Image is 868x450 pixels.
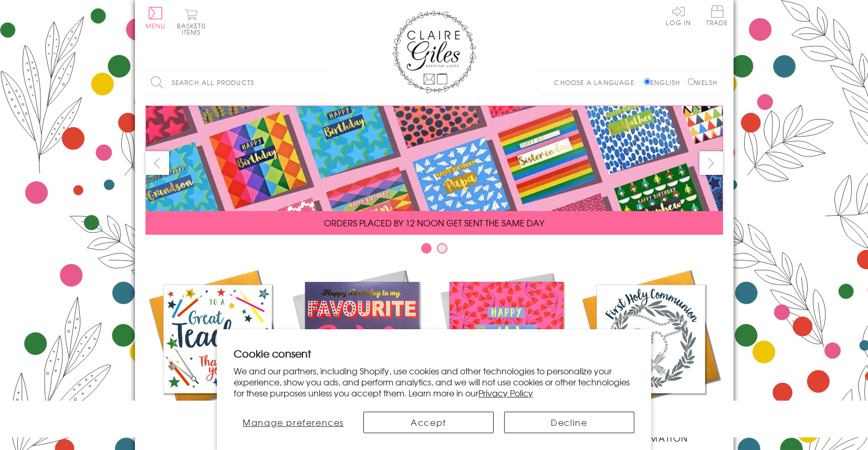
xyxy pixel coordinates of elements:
span: Trade [706,5,728,26]
button: Carousel Page 1 (Current Slide) [421,243,432,254]
span: 0 items [182,21,206,37]
a: Birthdays [434,267,579,432]
label: Welsh [688,78,718,87]
input: English [644,78,651,85]
a: Log In [666,5,691,26]
img: Claire Giles Greetings Cards [392,11,476,93]
button: prev [145,151,169,175]
button: Accept [363,412,494,433]
button: Manage preferences [234,412,353,433]
p: Choose a language: [554,78,642,87]
a: Trade [706,5,728,28]
span: ORDERS PLACED BY 12 NOON GET SENT THE SAME DAY [324,216,544,229]
label: English [644,78,685,87]
button: Basket0 items [177,8,206,35]
button: next [699,151,723,175]
p: We and our partners, including Shopify, use cookies and other technologies to personalize your ex... [234,365,634,398]
input: Welsh [688,78,695,85]
input: Search [319,71,329,95]
button: Menu [145,7,166,29]
div: Carousel Pagination [145,243,723,259]
button: Carousel Page 2 [437,243,447,254]
button: Decline [504,412,634,433]
a: Privacy Policy [478,386,533,399]
h2: Cookie consent [234,346,634,361]
span: Manage preferences [243,416,344,428]
a: New Releases [290,267,434,432]
a: Academic [145,267,290,432]
input: Search all products [145,71,329,95]
a: Communion and Confirmation [579,267,723,444]
span: Menu [145,21,166,30]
